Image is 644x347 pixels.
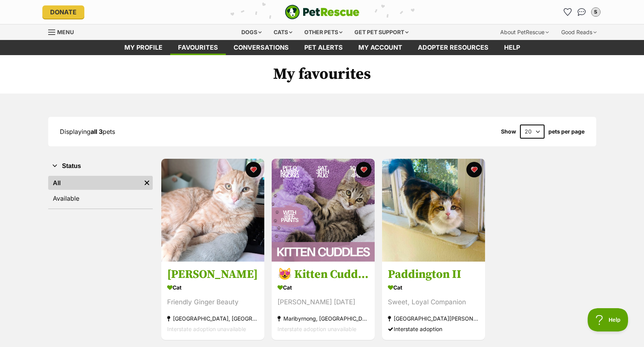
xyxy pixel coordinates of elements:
[388,282,479,293] div: Cat
[277,314,369,324] div: Maribyrnong, [GEOGRAPHIC_DATA]
[161,262,264,340] a: [PERSON_NAME] Cat Friendly Ginger Beauty [GEOGRAPHIC_DATA], [GEOGRAPHIC_DATA] Interstate adoption...
[578,8,586,16] img: chat-41dd97257d64d25036548639549fe6c8038ab92f7586957e7f3b1b290dea8141.svg
[388,297,479,308] div: Sweet, Loyal Companion
[356,162,372,177] button: favourite
[562,6,602,18] ul: Account quick links
[277,267,369,282] h3: 😻 Kitten Cuddles 😻
[91,128,103,135] strong: all 3
[562,6,574,18] a: Favourites
[501,128,516,135] span: Show
[57,29,74,35] span: Menu
[388,324,479,335] div: Interstate adoption
[236,24,267,40] div: Dogs
[170,40,226,55] a: Favourites
[60,128,115,135] span: Displaying pets
[246,162,261,177] button: favourite
[117,40,170,55] a: My profile
[297,40,351,55] a: Pet alerts
[272,159,375,262] img: 😻 Kitten Cuddles 😻
[48,174,153,208] div: Status
[48,161,153,171] button: Status
[48,176,141,190] a: All
[48,24,79,38] a: Menu
[382,262,485,340] a: Paddington II Cat Sweet, Loyal Companion [GEOGRAPHIC_DATA][PERSON_NAME][GEOGRAPHIC_DATA] Intersta...
[466,162,482,177] button: favourite
[42,5,84,19] a: Donate
[351,40,410,55] a: My account
[388,314,479,324] div: [GEOGRAPHIC_DATA][PERSON_NAME][GEOGRAPHIC_DATA]
[496,40,528,55] a: Help
[388,267,479,282] h3: Paddington II
[556,24,602,40] div: Good Reads
[272,262,375,340] a: 😻 Kitten Cuddles 😻 Cat [PERSON_NAME] [DATE] Maribyrnong, [GEOGRAPHIC_DATA] Interstate adoption un...
[285,5,360,19] a: PetRescue
[161,159,264,262] img: Ellen
[277,297,369,308] div: [PERSON_NAME] [DATE]
[495,24,554,40] div: About PetRescue
[285,5,360,19] img: logo-e224e6f780fb5917bec1dbf3a21bbac754714ae5b6737aabdf751b685950b380.svg
[167,282,258,293] div: Cat
[548,128,585,135] label: pets per page
[576,6,588,18] a: Conversations
[167,314,258,324] div: [GEOGRAPHIC_DATA], [GEOGRAPHIC_DATA]
[410,40,496,55] a: Adopter resources
[226,40,297,55] a: conversations
[277,326,356,333] span: Interstate adoption unavailable
[299,24,348,40] div: Other pets
[141,176,153,190] a: Remove filter
[167,297,258,308] div: Friendly Ginger Beauty
[277,282,369,293] div: Cat
[167,267,258,282] h3: [PERSON_NAME]
[48,191,153,205] a: Available
[167,326,246,333] span: Interstate adoption unavailable
[349,24,414,40] div: Get pet support
[590,6,602,18] button: My account
[588,308,628,331] iframe: Help Scout Beacon - Open
[382,159,485,262] img: Paddington II
[592,8,600,16] div: S
[268,24,298,40] div: Cats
